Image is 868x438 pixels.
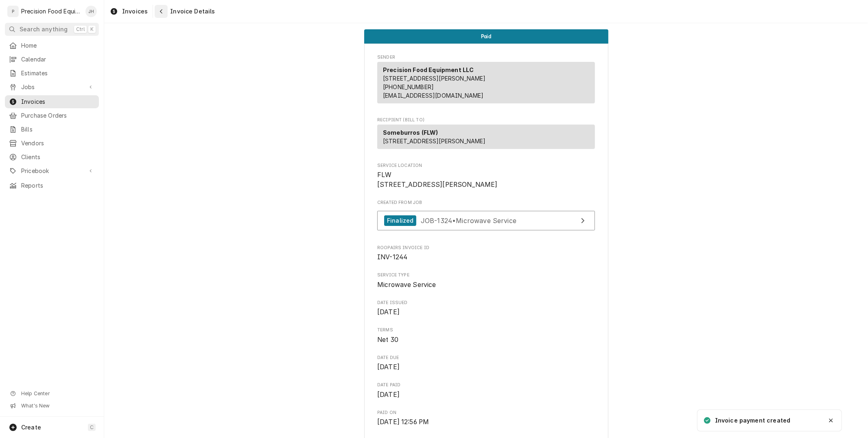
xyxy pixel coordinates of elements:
[377,308,400,316] span: [DATE]
[383,83,434,90] a: [PHONE_NUMBER]
[377,336,398,344] span: Net 30
[85,6,97,17] div: JH
[377,62,595,107] div: Sender
[377,280,595,290] span: Service Type
[5,95,99,108] a: Invoices
[21,167,83,175] span: Pricebook
[377,417,595,427] span: Paid On
[21,153,95,161] span: Clients
[5,388,99,399] a: Go to Help Center
[377,382,595,399] div: Date Paid
[383,129,438,136] strong: Someburros (FLW)
[377,281,436,289] span: Microwave Service
[85,6,97,17] div: Jason Hertel's Avatar
[7,6,19,17] div: P
[21,403,94,409] span: What's New
[5,179,99,192] a: Reports
[377,418,429,426] span: [DATE] 12:56 PM
[377,355,595,372] div: Date Due
[90,424,94,431] span: C
[377,300,595,317] div: Date Issued
[377,199,595,234] div: Created From Job
[481,34,491,39] span: Paid
[377,390,595,400] span: Date Paid
[383,75,486,82] span: [STREET_ADDRESS][PERSON_NAME]
[5,109,99,122] a: Purchase Orders
[377,253,407,261] span: INV-1244
[377,362,595,372] span: Date Due
[377,327,595,333] span: Terms
[377,272,595,278] span: Service Type
[377,62,595,103] div: Sender
[21,42,95,50] span: Home
[377,199,595,206] span: Created From Job
[377,171,498,188] span: FLW [STREET_ADDRESS][PERSON_NAME]
[5,151,99,164] a: Clients
[5,81,99,94] a: Go to Jobs
[421,216,516,224] span: JOB-1324 • Microwave Service
[377,245,595,251] span: Roopairs Invoice ID
[377,272,595,289] div: Service Type
[5,137,99,150] a: Vendors
[377,335,595,345] span: Terms
[377,125,595,149] div: Recipient (Bill To)
[384,215,416,226] div: Finalized
[20,25,68,33] span: Search anything
[21,98,95,106] span: Invoices
[377,327,595,344] div: Terms
[364,29,608,44] div: Status
[377,245,595,262] div: Roopairs Invoice ID
[383,138,486,145] span: [STREET_ADDRESS][PERSON_NAME]
[377,211,595,231] a: View Job
[168,7,215,15] span: Invoice Details
[377,300,595,306] span: Date Issued
[715,416,792,425] div: Invoice payment created
[122,7,148,15] span: Invoices
[21,55,95,64] span: Calendar
[377,355,595,361] span: Date Due
[377,382,595,388] span: Date Paid
[377,252,595,262] span: Roopairs Invoice ID
[76,26,85,33] span: Ctrl
[21,83,83,91] span: Jobs
[5,53,99,66] a: Calendar
[21,182,95,190] span: Reports
[377,363,400,371] span: [DATE]
[107,5,151,18] a: Invoices
[155,5,168,18] button: Navigate back
[377,307,595,317] span: Date Issued
[21,424,41,431] span: Create
[383,92,483,99] a: [EMAIL_ADDRESS][DOMAIN_NAME]
[5,123,99,136] a: Bills
[5,39,99,52] a: Home
[5,67,99,80] a: Estimates
[5,400,99,412] a: Go to What's New
[90,26,94,33] span: K
[377,410,595,427] div: Paid On
[377,170,595,189] span: Service Location
[377,162,595,190] div: Service Location
[377,117,595,153] div: Invoice Recipient
[383,66,474,73] strong: Precision Food Equipment LLC
[377,54,595,107] div: Invoice Sender
[377,125,595,152] div: Recipient (Bill To)
[377,391,400,399] span: [DATE]
[21,112,95,120] span: Purchase Orders
[21,69,95,77] span: Estimates
[377,117,595,123] span: Recipient (Bill To)
[21,7,81,15] div: Precision Food Equipment LLC
[377,54,595,61] span: Sender
[21,390,94,397] span: Help Center
[377,162,595,169] span: Service Location
[21,125,95,134] span: Bills
[377,410,595,416] span: Paid On
[5,164,99,177] a: Go to Pricebook
[5,23,99,36] button: Search anythingCtrlK
[21,139,95,147] span: Vendors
